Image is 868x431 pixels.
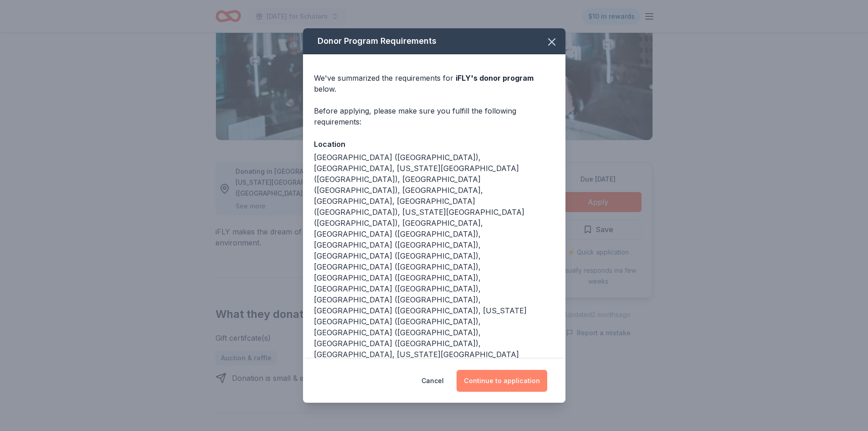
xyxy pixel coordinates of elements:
[314,105,555,127] div: Before applying, please make sure you fulfill the following requirements:
[421,370,444,392] button: Cancel
[314,152,555,382] div: [GEOGRAPHIC_DATA] ([GEOGRAPHIC_DATA]), [GEOGRAPHIC_DATA], [US_STATE][GEOGRAPHIC_DATA] ([GEOGRAPHI...
[314,138,555,150] div: Location
[303,28,565,54] div: Donor Program Requirements
[457,370,547,392] button: Continue to application
[456,73,534,83] span: iFLY 's donor program
[314,73,555,94] div: We've summarized the requirements for below.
